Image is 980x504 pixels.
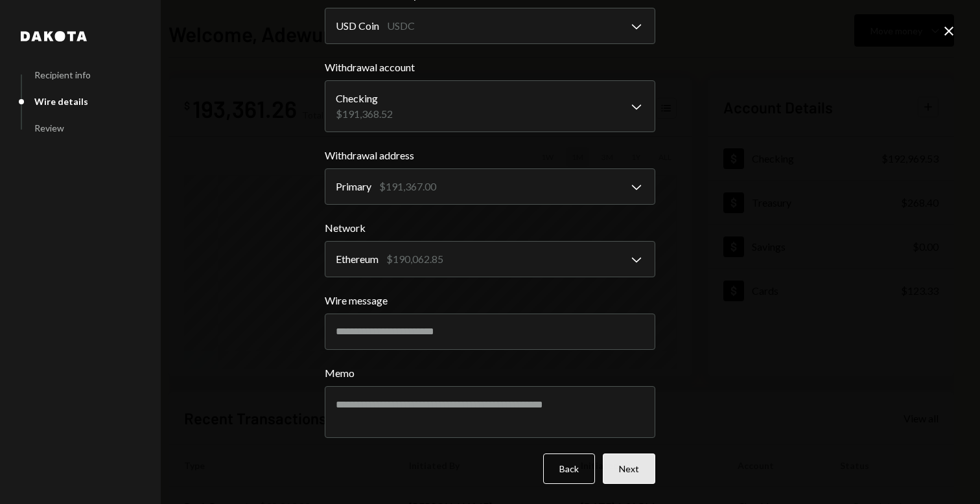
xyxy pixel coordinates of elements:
[325,168,655,205] button: Withdrawal address
[325,8,655,44] button: Withdrawal currency
[386,251,443,267] div: $190,062.85
[325,293,655,308] label: Wire message
[325,220,655,236] label: Network
[34,122,64,133] div: Review
[543,453,595,484] button: Back
[325,60,655,75] label: Withdrawal account
[379,179,436,194] div: $191,367.00
[34,96,88,107] div: Wire details
[325,148,655,163] label: Withdrawal address
[387,18,415,34] div: USDC
[325,80,655,132] button: Withdrawal account
[325,241,655,277] button: Network
[325,365,655,381] label: Memo
[603,453,655,484] button: Next
[34,69,91,80] div: Recipient info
